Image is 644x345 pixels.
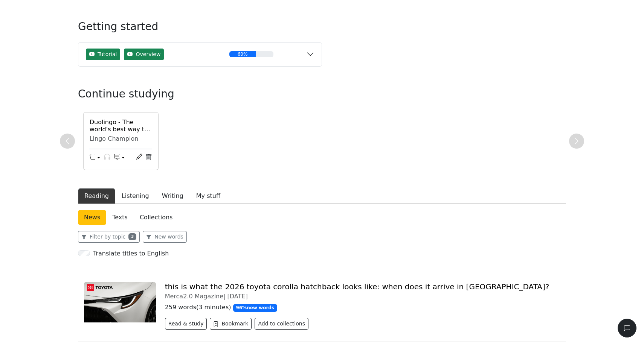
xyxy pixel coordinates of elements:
[128,233,136,240] span: 3
[106,210,134,225] a: Texts
[78,20,322,39] h3: Getting started
[165,303,560,312] p: 259 words ( 3 minutes )
[90,135,152,143] div: Lingo Champion
[78,88,342,100] h3: Continue studying
[233,304,277,312] span: 96 % new words
[124,49,164,60] button: Overview
[93,250,169,257] h6: Translate titles to English
[190,188,227,204] button: My stuff
[115,188,156,204] button: Listening
[165,282,549,291] a: this is what the 2026 toyota corolla hatchback looks like: when does it arrive in [GEOGRAPHIC_DATA]?
[229,51,256,57] div: 60%
[165,293,560,300] div: Merca2.0 Magazine |
[255,318,308,330] button: Add to collections
[78,188,115,204] button: Reading
[78,210,106,225] a: News
[78,43,322,66] button: TutorialOverview60%
[136,50,160,58] span: Overview
[165,321,210,328] a: Read & study
[84,282,156,322] img: Diseno-sin-titulo-1.jpg
[98,50,117,58] span: Tutorial
[86,49,120,60] button: Tutorial
[134,210,179,225] a: Collections
[156,188,190,204] button: Writing
[227,293,248,300] span: [DATE]
[90,119,152,133] a: Duolingo - The world's best way to learn Spanish
[78,231,140,243] button: Filter by topic3
[143,231,187,243] button: New words
[210,318,252,330] button: Bookmark
[165,318,207,330] button: Read & study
